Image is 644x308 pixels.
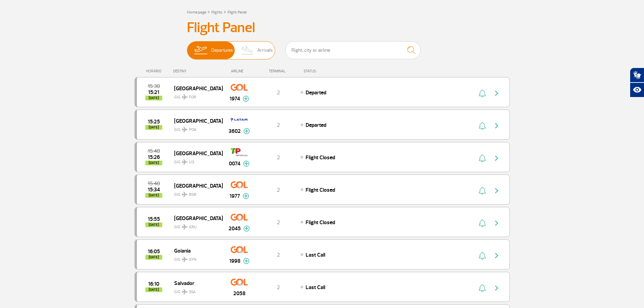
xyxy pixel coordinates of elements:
[174,253,217,263] span: GIG
[189,224,197,230] span: GRU
[145,255,162,260] span: [DATE]
[174,181,217,190] span: [GEOGRAPHIC_DATA]
[145,96,162,100] span: [DATE]
[277,284,280,291] span: 2
[182,159,188,165] img: destiny_airplane.svg
[174,156,217,165] span: GIG
[306,284,325,291] span: Last Call
[306,187,335,193] span: Flight Closed
[300,69,355,73] div: STATUS
[174,123,217,133] span: GIG
[243,128,250,134] img: mais-info-painel-voo.svg
[145,125,162,130] span: [DATE]
[243,161,249,167] img: mais-info-painel-voo.svg
[182,224,188,230] img: destiny_airplane.svg
[148,181,160,186] span: 2025-08-28 15:40:00
[182,257,188,262] img: destiny_airplane.svg
[174,220,217,230] span: GIG
[243,96,249,102] img: mais-info-painel-voo.svg
[228,10,246,15] a: Flight Panel
[277,187,280,193] span: 2
[479,284,486,292] img: sino-painel-voo.svg
[306,154,335,161] span: Flight Closed
[174,188,217,198] span: GIG
[208,8,210,16] a: >
[148,249,160,254] span: 2025-08-28 16:05:00
[233,289,245,298] span: 2058
[277,154,280,161] span: 2
[479,122,486,130] img: sino-painel-voo.svg
[148,217,160,221] span: 2025-08-28 15:55:00
[630,68,644,97] div: Plugin de acessibilidade da Hand Talk.
[479,219,486,227] img: sino-painel-voo.svg
[174,279,217,287] span: Salvador
[479,89,486,97] img: sino-painel-voo.svg
[145,222,162,227] span: [DATE]
[493,252,501,260] img: seta-direita-painel-voo.svg
[243,193,249,199] img: mais-info-painel-voo.svg
[257,42,273,59] span: Arrivals
[148,84,160,89] span: 2025-08-28 15:30:00
[187,10,206,15] a: Home page
[238,42,258,59] img: slider-desembarque
[243,226,250,232] img: mais-info-painel-voo.svg
[630,68,644,82] button: Abrir tradutor de língua de sinais.
[630,82,644,97] button: Abrir recursos assistivos.
[229,160,240,168] span: 0074
[230,192,240,200] span: 1977
[190,42,211,59] img: slider-embarque
[145,161,162,165] span: [DATE]
[306,122,326,128] span: Departed
[306,219,335,226] span: Flight Closed
[174,84,217,93] span: [GEOGRAPHIC_DATA]
[306,89,326,96] span: Departed
[211,42,233,59] span: Departures
[137,69,173,73] div: HORÁRIO
[174,91,217,100] span: GIG
[148,155,160,160] span: 2025-08-28 15:26:00
[182,94,188,100] img: destiny_airplane.svg
[148,90,159,95] span: 2025-08-28 15:21:00
[277,252,280,258] span: 2
[224,8,226,16] a: >
[493,122,501,130] img: seta-direita-painel-voo.svg
[285,41,421,59] input: Flight, city or airline
[189,94,196,100] span: FOR
[277,89,280,96] span: 2
[182,192,188,197] img: destiny_airplane.svg
[230,95,240,103] span: 1974
[479,252,486,260] img: sino-painel-voo.svg
[148,149,160,153] span: 2025-08-28 15:40:00
[256,69,300,73] div: TERMINAL
[277,219,280,226] span: 2
[174,214,217,222] span: [GEOGRAPHIC_DATA]
[211,10,222,15] a: Flights
[189,289,196,295] span: SSA
[229,257,240,265] span: 1998
[229,127,241,135] span: 3602
[493,89,501,97] img: seta-direita-painel-voo.svg
[174,116,217,125] span: [GEOGRAPHIC_DATA]
[277,122,280,128] span: 2
[148,282,159,286] span: 2025-08-28 16:10:00
[187,19,457,36] h3: Flight Panel
[493,154,501,162] img: seta-direita-painel-voo.svg
[148,187,160,192] span: 2025-08-28 15:34:00
[182,289,188,294] img: destiny_airplane.svg
[174,149,217,158] span: [GEOGRAPHIC_DATA]
[189,127,196,133] span: POA
[174,246,217,255] span: Goiania
[148,119,160,124] span: 2025-08-28 15:25:00
[173,69,222,73] div: DESTINY
[479,154,486,162] img: sino-painel-voo.svg
[493,284,501,292] img: seta-direita-painel-voo.svg
[479,187,486,195] img: sino-painel-voo.svg
[174,285,217,295] span: GIG
[222,69,256,73] div: AIRLINE
[243,258,249,264] img: mais-info-painel-voo.svg
[493,219,501,227] img: seta-direita-painel-voo.svg
[306,252,325,258] span: Last Call
[189,257,196,263] span: GYN
[182,127,188,132] img: destiny_airplane.svg
[229,224,241,233] span: 2045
